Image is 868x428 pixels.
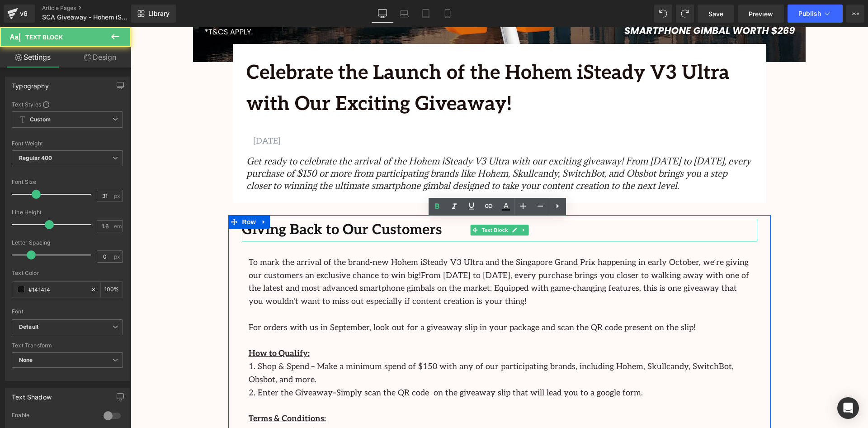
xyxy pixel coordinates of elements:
div: Text Shadow [12,388,52,401]
div: v6 [18,8,29,19]
a: Expand / Collapse [127,188,139,202]
span: em [114,223,122,229]
strong: How to Qualify: [118,322,179,331]
div: Text Styles [12,101,123,108]
div: Letter Spacing [12,240,123,246]
a: v6 [4,5,35,23]
button: Publish [788,5,843,23]
b: Giving Back to Our Customers [111,194,311,211]
span: Text Block [25,34,63,41]
span: Preview [749,9,773,19]
div: Typography [12,77,49,90]
a: Laptop [393,5,415,23]
b: Celebrate the Launch of the Hohem iSteady V3 Ultra with Our Exciting Giveaway! [116,34,599,89]
button: Undo [654,5,672,23]
strong: – [202,361,206,370]
div: Line Height [12,209,123,216]
div: Open Intercom Messenger [837,397,859,419]
a: Preview [738,5,784,23]
i: Get ready to celebrate the arrival of the Hohem iSteady V3 Ultra with our exciting giveaway! From... [116,128,620,164]
a: Mobile [437,5,458,23]
span: px [114,193,122,199]
span: SCA Giveaway - Hohem iSteady V3 Ultra [42,14,129,21]
a: Design [67,47,133,67]
strong: Terms & Conditions: [118,387,195,396]
button: Redo [676,5,694,23]
i: Default [19,323,38,331]
span: Publish [798,10,821,17]
p: For orders with us in September, look out for a giveaway slip in your package and scan the QR cod... [118,294,620,308]
span: Text Block [349,197,379,208]
div: Text Color [12,270,123,276]
a: New Library [131,5,176,23]
p: To mark the arrival of the brand-new Hohem iSteady V3 Ultra and the Singapore Grand Prix happenin... [118,229,620,281]
p: 1. Shop & Spend – Make a minimum spend of $150 with any of our participating brands, including Ho... [118,333,620,360]
span: Library [148,10,170,18]
p: [DATE] [123,108,615,121]
input: Color [28,284,86,294]
div: Font Size [12,179,123,185]
a: Tablet [415,5,437,23]
span: Save [708,9,723,19]
div: Font [12,308,123,315]
div: Font Weight [12,140,123,147]
button: More [846,5,864,23]
div: Text Transform [12,342,123,349]
div: % [101,282,123,298]
a: Desktop [372,5,393,23]
span: Row [109,188,127,202]
a: Article Pages [42,5,146,12]
p: 1. Min. spend of $150 in September (multiple purchases in September is accepted) [118,399,620,412]
p: 2. Enter the Giveaway Simply scan the QR code on the giveaway slip that will lead you to a google... [118,360,620,373]
span: From [DATE] to [DATE], every purchase brings you closer to walking away with one of the latest an... [118,244,618,279]
span: px [114,254,122,260]
div: Enable [12,412,94,421]
b: None [19,356,33,363]
b: Custom [30,116,51,124]
b: Regular 400 [19,154,52,161]
a: Expand / Collapse [388,197,398,208]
